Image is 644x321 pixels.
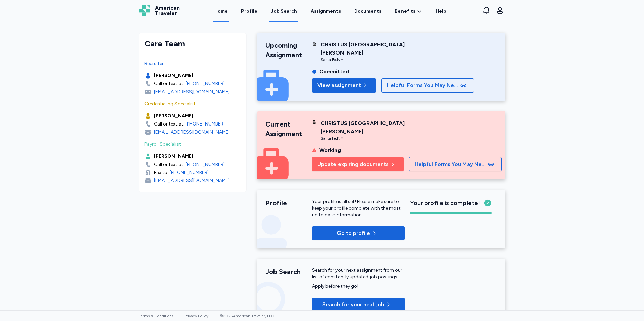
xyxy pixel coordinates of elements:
[265,41,312,60] div: Upcoming Assignment
[144,38,241,49] div: Care Team
[312,267,405,280] div: Search for your next assignment from our list of constantly updated job postings.
[322,300,384,309] span: Search for your next job
[154,169,168,176] div: Fax to:
[312,226,405,240] button: Go to profile
[213,1,229,22] a: Home
[144,60,241,67] div: Recruiter
[154,113,193,119] div: [PERSON_NAME]
[321,136,405,141] div: Santa Fe , NM
[154,121,184,128] div: Call or text at:
[265,267,312,276] div: Job Search
[154,177,230,184] div: [EMAIL_ADDRESS][DOMAIN_NAME]
[415,160,487,168] span: Helpful Forms You May Need
[154,72,193,79] div: [PERSON_NAME]
[381,78,474,93] button: Helpful Forms You May Need
[154,88,230,95] div: [EMAIL_ADDRESS][DOMAIN_NAME]
[139,314,173,318] a: Terms & Conditions
[265,198,312,208] div: Profile
[321,57,405,62] div: Santa Fe , NM
[154,129,230,136] div: [EMAIL_ADDRESS][DOMAIN_NAME]
[409,157,502,171] button: Helpful Forms You May Need
[312,157,404,171] button: Update expiring documents
[319,146,341,154] div: Working
[170,169,209,176] a: [PHONE_NUMBER]
[312,283,405,290] div: Apply before they go!
[265,119,312,138] div: Current Assignment
[312,298,405,311] button: Search for your next job
[144,101,241,107] div: Credentialing Specialist
[154,161,184,168] div: Call or text at:
[155,5,180,16] span: American Traveler
[144,141,241,148] div: Payroll Specialist
[154,80,184,87] div: Call or text at:
[139,5,150,16] img: Logo
[319,68,349,76] div: Committed
[154,153,193,160] div: [PERSON_NAME]
[271,8,297,15] div: Job Search
[312,78,376,93] button: View assignment
[186,121,225,128] a: [PHONE_NUMBER]
[395,8,415,15] span: Benefits
[337,229,370,237] p: Go to profile
[269,1,298,22] a: Job Search
[321,119,405,136] div: CHRISTUS [GEOGRAPHIC_DATA][PERSON_NAME]
[312,198,405,218] p: Your profile is all set! Please make sure to keep your profile complete with the most up to date ...
[387,81,459,90] span: Helpful Forms You May Need
[186,80,225,87] a: [PHONE_NUMBER]
[219,314,274,318] span: © 2025 American Traveler, LLC
[184,314,208,318] a: Privacy Policy
[317,81,361,90] span: View assignment
[186,161,225,168] a: [PHONE_NUMBER]
[410,198,480,208] span: Your profile is complete!
[395,8,422,15] a: Benefits
[321,41,405,57] div: CHRISTUS [GEOGRAPHIC_DATA][PERSON_NAME]
[317,160,389,168] span: Update expiring documents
